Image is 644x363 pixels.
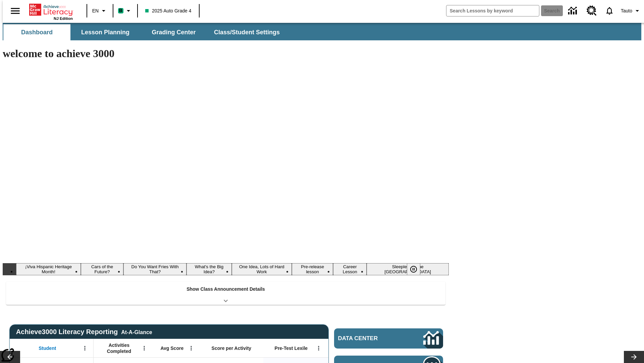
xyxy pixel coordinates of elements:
a: Resource Center, Will open in new tab [583,2,601,20]
button: Lesson Planning [72,24,139,40]
div: Home [29,2,73,21]
button: Dashboard [3,24,70,40]
span: Achieve3000 Literacy Reporting [16,328,152,336]
button: Slide 5 One Idea, Lots of Hard Work [232,263,292,275]
span: Dashboard [21,29,53,36]
p: Show Class Announcement Details [186,286,265,293]
input: search field [446,5,539,16]
span: Class/Student Settings [214,29,280,36]
button: Open Menu [314,343,324,353]
div: At-A-Glance [121,328,152,335]
button: Open Menu [186,343,196,353]
button: Lesson carousel, Next [624,351,644,363]
span: Score per Activity [212,345,252,351]
button: Open Menu [80,343,90,353]
span: EN [92,7,99,14]
button: Slide 8 Sleepless in the Animal Kingdom [367,263,449,275]
span: Tauto [621,7,632,14]
div: Pause [407,263,427,275]
button: Slide 4 What's the Big Idea? [186,263,231,275]
a: Notifications [601,2,618,19]
span: Data Center [338,335,401,342]
a: Home [29,3,73,16]
div: SubNavbar [3,24,286,40]
button: Grading Center [140,24,207,40]
span: NJ Edition [54,16,73,21]
button: Slide 2 Cars of the Future? [81,263,123,275]
button: Open side menu [5,1,25,21]
span: B [119,6,122,15]
button: Slide 6 Pre-release lesson [292,263,333,275]
button: Open Menu [139,343,149,353]
a: Data Center [564,2,583,20]
span: Activities Completed [97,342,141,354]
div: SubNavbar [3,23,641,40]
span: Student [39,345,56,351]
button: Slide 1 ¡Viva Hispanic Heritage Month! [16,263,81,275]
button: Boost Class color is mint green. Change class color [115,5,135,17]
span: Avg Score [160,345,183,351]
button: Slide 3 Do You Want Fries With That? [123,263,186,275]
div: Show Class Announcement Details [6,282,445,305]
button: Language: EN, Select a language [89,5,111,17]
span: Pre-Test Lexile [275,345,308,351]
button: Class/Student Settings [209,24,285,40]
span: Grading Center [152,29,196,36]
span: 2025 Auto Grade 4 [145,7,192,14]
button: Pause [407,263,420,275]
h1: welcome to achieve 3000 [3,47,449,60]
button: Profile/Settings [618,5,644,17]
span: Lesson Planning [81,29,129,36]
a: Data Center [334,328,443,349]
button: Slide 7 Career Lesson [333,263,367,275]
